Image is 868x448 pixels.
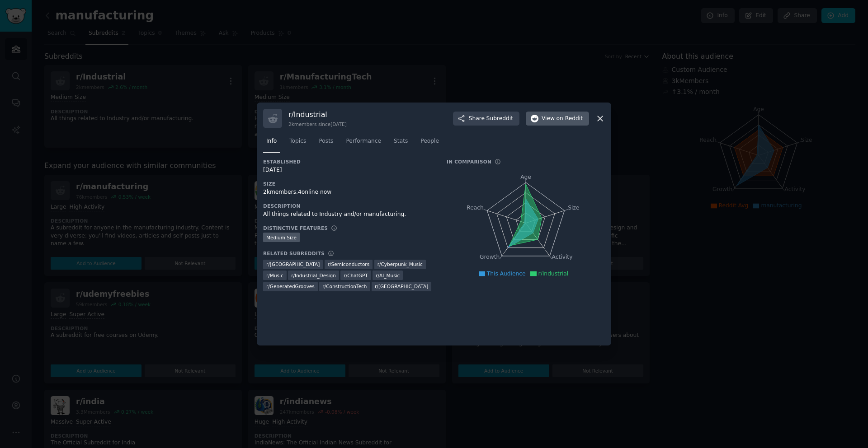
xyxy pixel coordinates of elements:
[417,134,442,153] a: People
[266,272,283,279] span: r/ Music
[487,271,526,277] span: This Audience
[376,272,400,279] span: r/ AI_Music
[568,205,579,211] tspan: Size
[288,110,347,119] h3: r/ Industrial
[266,137,277,145] span: Info
[263,181,434,187] h3: Size
[469,115,513,123] span: Share
[526,112,589,126] button: Viewon Reddit
[263,210,434,219] div: All things related to Industry and/or manufacturing.
[486,115,513,123] span: Subreddit
[420,137,439,145] span: People
[520,174,531,180] tspan: Age
[377,261,423,267] span: r/ Cyberpunk_Music
[394,137,408,145] span: Stats
[316,134,336,153] a: Posts
[328,261,369,267] span: r/ Semiconductors
[263,225,328,231] h3: Distinctive Features
[375,283,428,289] span: r/ [GEOGRAPHIC_DATA]
[453,112,519,126] button: ShareSubreddit
[291,272,336,279] span: r/ Industrial_Design
[447,159,491,165] h3: In Comparison
[263,159,434,165] h3: Established
[288,121,347,127] div: 2k members since [DATE]
[263,203,434,209] h3: Description
[263,233,300,242] div: Medium Size
[480,254,500,261] tspan: Growth
[263,188,434,196] div: 2k members, 4 online now
[552,254,573,261] tspan: Activity
[319,137,333,145] span: Posts
[346,137,381,145] span: Performance
[263,166,434,174] div: [DATE]
[289,137,306,145] span: Topics
[538,271,569,277] span: r/Industrial
[557,115,583,123] span: on Reddit
[542,115,583,123] span: View
[343,134,384,153] a: Performance
[391,134,411,153] a: Stats
[263,134,280,153] a: Info
[266,283,315,289] span: r/ GeneratedGrooves
[263,250,325,257] h3: Related Subreddits
[266,261,320,267] span: r/ [GEOGRAPHIC_DATA]
[467,205,484,211] tspan: Reach
[344,272,368,279] span: r/ ChatGPT
[322,283,367,289] span: r/ ConstructionTech
[286,134,309,153] a: Topics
